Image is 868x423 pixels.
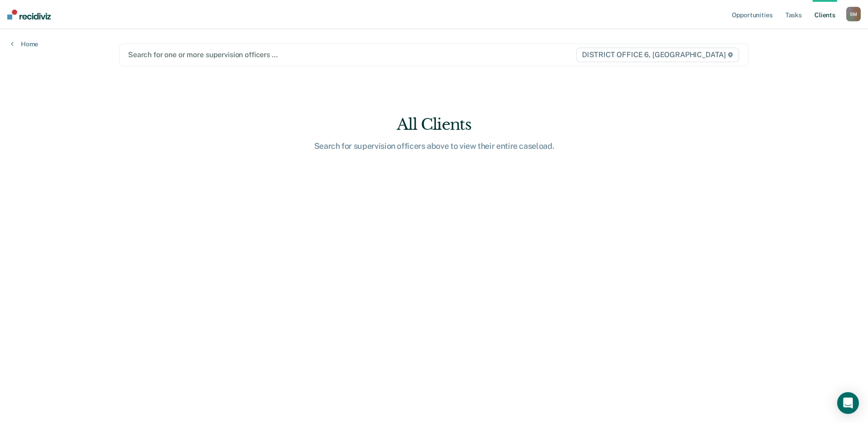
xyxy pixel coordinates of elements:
div: Open Intercom Messenger [837,392,859,414]
img: Recidiviz [7,10,51,20]
span: DISTRICT OFFICE 6, [GEOGRAPHIC_DATA] [576,48,739,62]
div: All Clients [289,115,579,134]
div: S M [846,7,861,21]
button: SM [846,7,861,21]
a: Home [11,40,38,48]
div: Search for supervision officers above to view their entire caseload. [289,141,579,151]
